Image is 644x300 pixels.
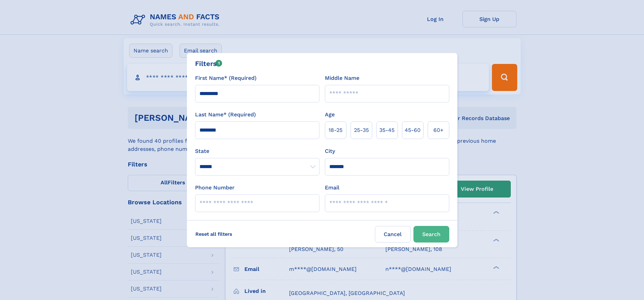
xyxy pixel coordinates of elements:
[325,147,335,155] label: City
[195,59,222,69] div: Filters
[413,226,449,243] button: Search
[354,126,369,134] span: 25‑35
[195,111,256,119] label: Last Name* (Required)
[195,147,319,155] label: State
[433,126,444,134] span: 60+
[325,74,359,82] label: Middle Name
[379,126,395,134] span: 35‑45
[195,74,257,82] label: First Name* (Required)
[329,126,342,134] span: 18‑25
[325,111,335,119] label: Age
[191,226,237,242] label: Reset all filters
[325,184,339,192] label: Email
[375,226,411,243] label: Cancel
[405,126,421,134] span: 45‑60
[195,184,235,192] label: Phone Number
